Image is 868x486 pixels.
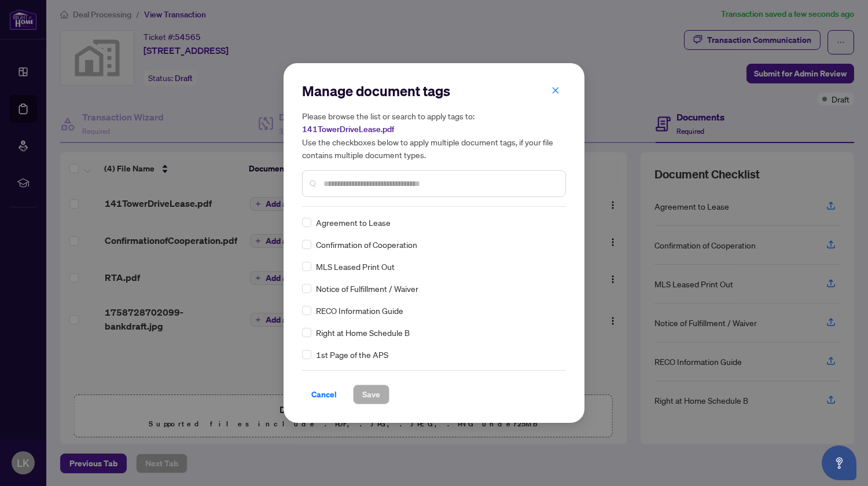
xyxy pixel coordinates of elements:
span: Notice of Fulfillment / Waiver [316,282,418,295]
span: RECO Information Guide [316,304,403,317]
span: Right at Home Schedule B [316,326,410,339]
button: Cancel [302,385,346,404]
span: 141TowerDriveLease.pdf [302,124,394,134]
h2: Manage document tags [302,82,566,100]
span: 1st Page of the APS [316,348,388,361]
button: Open asap [822,445,856,480]
span: Agreement to Lease [316,216,391,229]
button: Save [353,385,389,404]
span: close [551,86,560,94]
span: MLS Leased Print Out [316,260,395,273]
h5: Please browse the list or search to apply tags to: Use the checkboxes below to apply multiple doc... [302,109,566,161]
span: Confirmation of Cooperation [316,238,417,251]
span: Cancel [311,385,337,404]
